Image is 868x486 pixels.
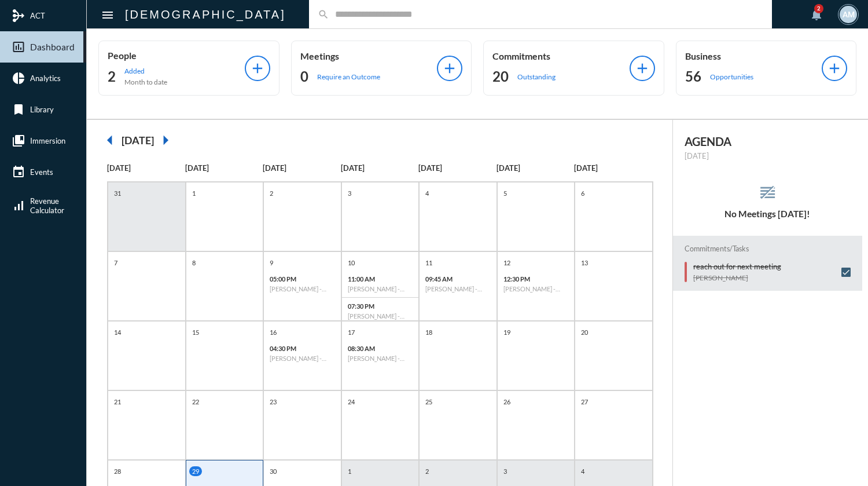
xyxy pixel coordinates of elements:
[422,188,432,198] p: 4
[501,397,513,407] p: 26
[125,5,286,24] h2: [DEMOGRAPHIC_DATA]
[12,103,25,116] mat-icon: bookmark
[267,397,279,407] p: 23
[12,199,25,213] mat-icon: signal_cellular_alt
[111,188,124,198] p: 31
[30,105,54,114] span: Library
[267,188,276,198] p: 2
[96,3,119,26] button: Toggle sidenav
[517,72,556,81] p: Outstanding
[30,136,65,145] span: Immersion
[267,327,279,337] p: 16
[422,466,432,476] p: 2
[840,6,857,23] div: AM
[270,345,335,352] p: 04:30 PM
[758,183,777,202] mat-icon: reorder
[578,258,591,268] p: 13
[318,9,329,20] mat-icon: search
[341,163,419,173] p: [DATE]
[578,397,591,407] p: 27
[578,327,591,337] p: 20
[345,258,358,268] p: 10
[578,188,587,198] p: 6
[348,302,413,310] p: 07:30 PM
[348,345,413,352] p: 08:30 AM
[685,67,701,86] h2: 56
[30,167,53,177] span: Events
[634,60,650,76] mat-icon: add
[249,60,266,76] mat-icon: add
[503,275,569,283] p: 12:30 PM
[189,327,202,337] p: 15
[442,60,458,76] mat-icon: add
[810,8,823,21] mat-icon: notifications
[501,258,513,268] p: 12
[30,196,64,215] span: Revenue Calculator
[710,72,753,81] p: Opportunities
[189,258,198,268] p: 8
[30,42,75,52] span: Dashboard
[345,397,358,407] p: 24
[492,67,509,86] h2: 20
[348,275,413,283] p: 11:00 AM
[189,188,198,198] p: 1
[685,244,851,253] h2: Commitments/Tasks
[98,129,122,152] mat-icon: arrow_left
[673,209,863,219] h5: No Meetings [DATE]!
[30,74,61,83] span: Analytics
[12,40,25,54] mat-icon: insert_chart_outlined
[267,466,279,476] p: 30
[107,163,185,173] p: [DATE]
[154,129,177,152] mat-icon: arrow_right
[496,163,575,173] p: [DATE]
[30,11,45,20] span: ACT
[345,466,354,476] p: 1
[270,355,335,362] h6: [PERSON_NAME] - Philosophy I
[501,327,513,337] p: 19
[12,165,25,179] mat-icon: event
[300,67,308,86] h2: 0
[12,134,25,148] mat-icon: collections_bookmark
[826,60,843,76] mat-icon: add
[501,188,510,198] p: 5
[317,72,380,81] p: Require an Outcome
[185,163,263,173] p: [DATE]
[108,67,116,86] h2: 2
[189,466,202,476] p: 29
[503,285,569,293] h6: [PERSON_NAME] - Investment
[267,258,276,268] p: 9
[270,285,335,293] h6: [PERSON_NAME] - Fulfillment
[418,163,496,173] p: [DATE]
[348,285,413,293] h6: [PERSON_NAME] - Review
[108,50,245,61] p: People
[574,163,652,173] p: [DATE]
[189,397,202,407] p: 22
[348,312,413,320] h6: [PERSON_NAME] - Review
[814,4,823,13] div: 2
[685,151,851,160] p: [DATE]
[111,397,124,407] p: 21
[422,327,435,337] p: 18
[111,466,124,476] p: 28
[501,466,510,476] p: 3
[425,275,491,283] p: 09:45 AM
[263,163,341,173] p: [DATE]
[345,327,358,337] p: 17
[685,134,851,148] h2: AGENDA
[693,262,781,271] p: reach out for next meeting
[693,273,781,282] p: [PERSON_NAME]
[12,9,25,23] mat-icon: mediation
[124,78,167,86] p: Month to date
[345,188,354,198] p: 3
[101,8,115,22] mat-icon: Side nav toggle icon
[111,327,124,337] p: 14
[111,258,120,268] p: 7
[124,67,167,75] p: Added
[122,134,154,147] h2: [DATE]
[422,258,435,268] p: 11
[270,275,335,283] p: 05:00 PM
[422,397,435,407] p: 25
[492,50,630,61] p: Commitments
[578,466,587,476] p: 4
[12,71,25,85] mat-icon: pie_chart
